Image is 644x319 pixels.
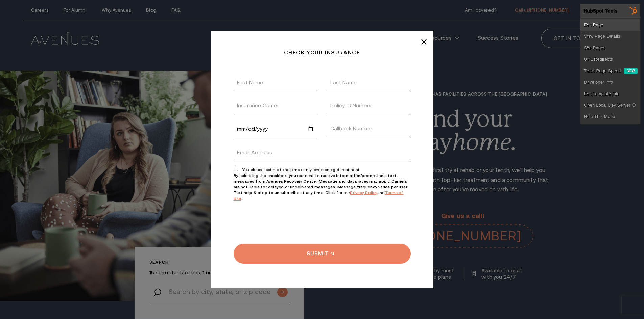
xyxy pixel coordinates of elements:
input: Submit button [234,244,411,264]
a: Terms of Use - open in a new tab [234,190,404,201]
input: Last Name [327,74,411,91]
a: URL Redirects - open in a new tab [580,54,640,65]
a: Edit Page - open in a new tab [580,19,640,31]
iframe: reCAPTCHA [234,207,336,233]
input: Policy ID Number [327,97,411,114]
input: Date of Birth [234,120,318,138]
a: Hide This Menu [580,111,640,123]
div: New [624,68,638,74]
a: Open Local Dev Server [580,100,640,111]
a: Site Pages - open in a new tab [580,42,640,54]
a: Edit Template File - open in a new tab [580,88,640,100]
span: Yes, please text me to help me or my loved one get treatment [242,167,359,172]
input: First Name [234,74,318,91]
p: By selecting the checkbox, you consent to receive information/promotional text messages from Aven... [234,172,411,201]
p: Check your insurance [284,50,360,55]
a: Developer Info - open in a new tab [580,77,640,88]
input: Yes, please text me to help me or my loved one get treatment [234,144,411,161]
input: Yes, please text me to help me or my loved one get treatment [234,167,238,171]
img: HubSpot Tools Menu Toggle [626,3,641,18]
a: Track Page Speed - open in a new tab [580,65,624,77]
a: View Page Details - open in a new tab [580,31,640,42]
div: HubSpot Tools Edit Page - open in a new tabView Page Details - open in a new tabSite Pages - open... [580,3,641,125]
div: HubSpot Tools [583,8,617,14]
a: Privacy Policy - open in a new tab [350,190,377,195]
input: Callback Number [327,120,411,137]
input: Insurance Carrier [234,97,318,114]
